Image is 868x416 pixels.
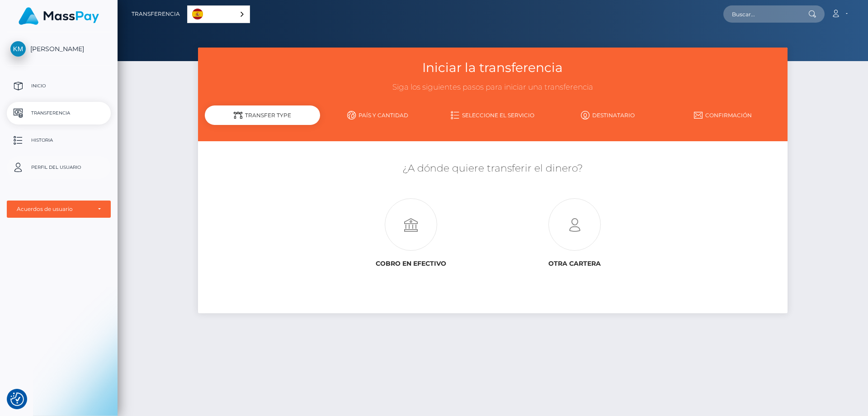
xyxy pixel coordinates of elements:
[723,5,808,23] input: Buscar...
[7,129,111,152] a: Historia
[665,107,781,123] a: Confirmación
[17,206,91,213] div: Acuerdos de usuario
[19,7,99,25] img: MassPay
[188,6,250,23] a: Español
[336,260,486,268] h6: Cobro en efectivo
[10,134,107,147] p: Historia
[205,162,780,176] h5: ¿A dónde quiere transferir el dinero?
[435,107,551,123] a: Seleccione el servicio
[320,107,435,123] a: País y cantidad
[10,392,24,406] button: Consent Preferences
[7,45,111,53] span: [PERSON_NAME]
[550,107,665,123] a: Destinatario
[10,106,107,120] p: Transferencia
[187,5,250,23] aside: Language selected: Español
[205,59,780,77] h3: Iniciar la transferencia
[10,79,107,93] p: Inicio
[205,82,780,93] h3: Siga los siguientes pasos para iniciar una transferencia
[7,75,111,97] a: Inicio
[187,5,250,23] div: Language
[10,161,107,174] p: Perfil del usuario
[205,105,320,125] div: Transfer Type
[132,5,180,24] a: Transferencia
[10,392,24,406] img: Revisit consent button
[500,260,650,268] h6: Otra cartera
[7,102,111,124] a: Transferencia
[7,156,111,179] a: Perfil del usuario
[7,201,111,218] button: Acuerdos de usuario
